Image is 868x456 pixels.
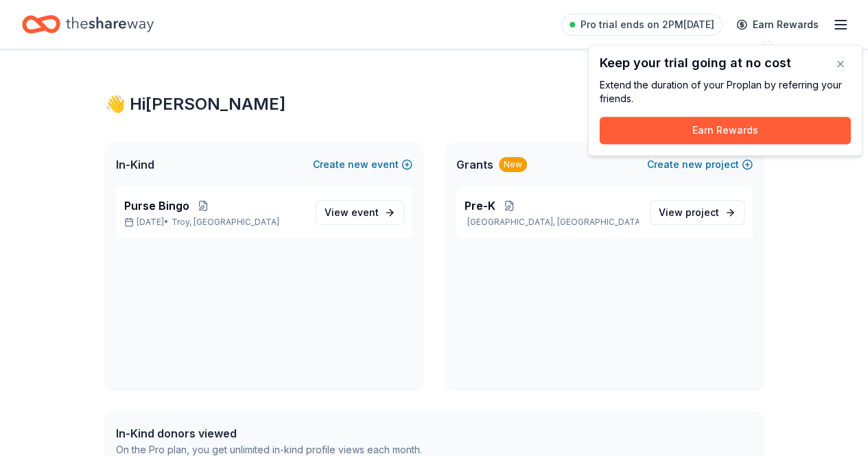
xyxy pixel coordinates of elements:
[313,156,412,173] button: Createnewevent
[116,156,154,173] span: In-Kind
[728,12,827,37] a: Earn Rewards
[600,78,851,106] div: Extend the duration of your Pro plan by referring your friends.
[116,425,422,442] div: In-Kind donors viewed
[351,206,379,218] span: event
[348,156,368,173] span: new
[172,217,279,228] span: Troy, [GEOGRAPHIC_DATA]
[105,93,764,115] div: 👋 Hi [PERSON_NAME]
[456,156,493,173] span: Grants
[325,204,379,221] span: View
[659,204,719,221] span: View
[465,197,495,214] span: Pre-K
[600,56,851,70] div: Keep your trial going at no cost
[685,206,719,218] span: project
[600,117,851,144] button: Earn Rewards
[580,16,714,33] span: Pro trial ends on 2PM[DATE]
[650,200,744,225] a: View project
[561,14,723,36] a: Pro trial ends on 2PM[DATE]
[22,8,154,40] a: Home
[124,197,189,214] span: Purse Bingo
[465,217,639,228] p: [GEOGRAPHIC_DATA], [GEOGRAPHIC_DATA]
[682,156,703,173] span: new
[124,217,305,228] p: [DATE] •
[499,157,527,172] div: New
[647,156,753,173] button: Createnewproject
[316,200,404,225] a: View event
